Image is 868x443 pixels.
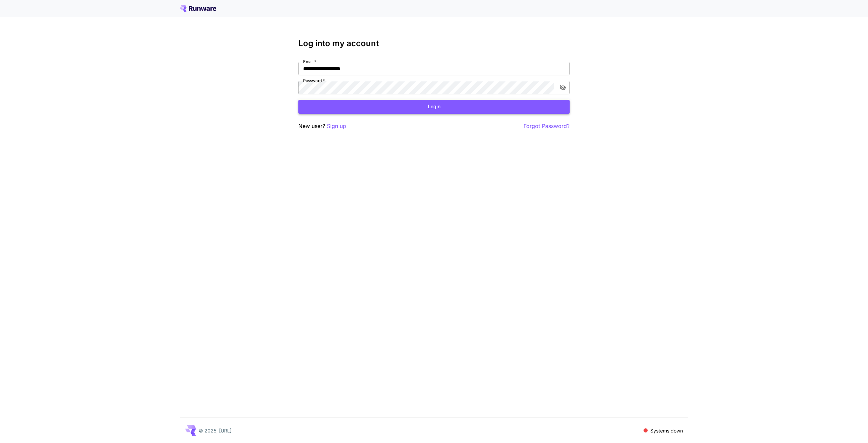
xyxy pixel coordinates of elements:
label: Password [303,78,325,84]
button: toggle password visibility [557,81,569,94]
p: © 2025, [URL] [199,427,232,434]
label: Email [303,59,316,64]
button: Login [298,100,570,114]
h3: Log into my account [298,39,570,48]
button: Forgot Password? [524,122,570,130]
p: Systems down [650,427,683,434]
button: Sign up [327,122,346,130]
p: New user? [298,122,346,130]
